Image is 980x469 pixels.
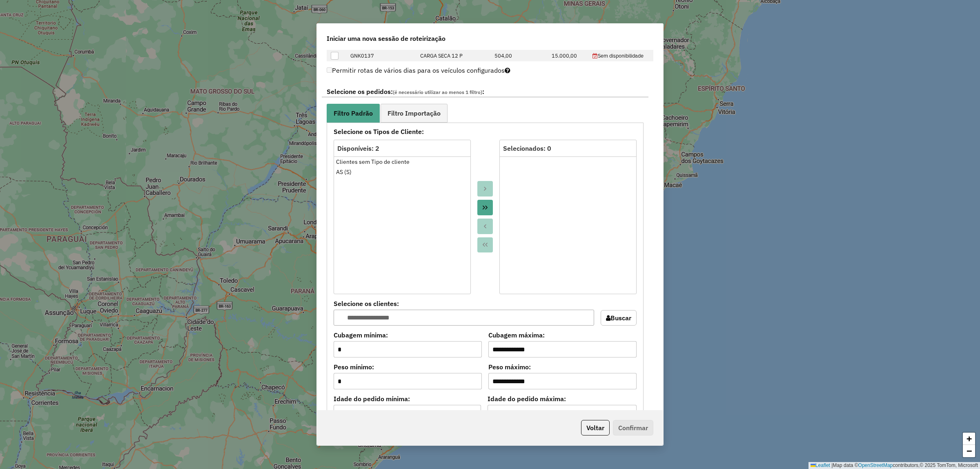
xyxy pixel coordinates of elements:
a: Leaflet [811,462,830,468]
label: Cubagem mínima: [334,330,482,340]
a: Zoom in [963,433,975,445]
span: + [967,433,972,444]
button: Move All to Target [477,200,493,215]
a: OpenStreetMap [858,462,893,468]
i: 'Roteirizador.NaoPossuiAgenda' | translate [592,54,598,59]
td: 15.000,00 [547,47,588,65]
button: Voltar [581,420,610,435]
strong: Selecione os Tipos de Cliente: [329,127,641,136]
div: Sem disponibilidade [592,52,649,60]
div: AS (S) [336,168,468,176]
i: Selecione pelo menos um veículo [505,67,510,74]
span: | [831,462,833,468]
span: (é necessário utilizar ao menos 1 filtro) [393,89,482,95]
button: Buscar [601,310,637,326]
span: − [967,446,972,456]
label: Cubagem máxima: [488,330,637,340]
label: Permitir rotas de vários dias para os veículos configurados [327,63,510,78]
label: Selecione os pedidos: : [322,87,648,98]
label: Peso mínimo: [334,362,482,372]
div: Disponíveis: 2 [337,143,467,153]
label: Idade do pedido máxima: [488,394,637,404]
div: Map data © contributors,© 2025 TomTom, Microsoft [808,462,980,469]
span: Iniciar uma nova sessão de roteirização [327,33,445,43]
div: Clientes sem Tipo de cliente [336,158,468,166]
label: Selecione os clientes: [334,299,594,308]
label: Peso máximo: [488,362,637,372]
a: Zoom out [963,445,975,457]
span: Filtro Importação [388,110,441,116]
label: Idade do pedido mínima: [334,394,481,404]
span: Filtro Padrão [334,110,373,116]
td: CARGA SECA 12 P [416,47,490,65]
td: GNK0137 [346,47,416,65]
div: Selecionados: 0 [503,143,633,153]
input: Permitir rotas de vários dias para os veículos configurados [327,67,332,73]
td: 504,00 [490,47,547,65]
